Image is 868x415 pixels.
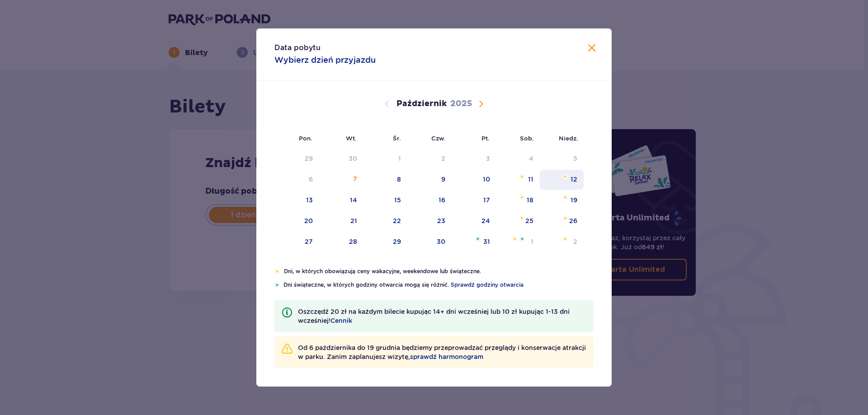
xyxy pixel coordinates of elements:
small: Wt. [346,135,357,142]
div: 14 [350,196,357,205]
td: Data niedostępna. sobota, 4 października 2025 [496,149,540,169]
div: 13 [306,196,313,205]
td: Data niedostępna. piątek, 3 października 2025 [452,149,496,169]
div: 11 [528,175,533,184]
td: piątek, 24 października 2025 [452,211,496,231]
div: 8 [397,175,401,184]
td: wtorek, 21 października 2025 [319,211,364,231]
p: Dni, w których obowiązują ceny wakacyjne, weekendowe lub świąteczne. [284,267,594,275]
div: 29 [305,154,313,163]
td: czwartek, 16 października 2025 [407,191,452,210]
img: Pomarańczowa gwiazdka [519,215,525,221]
div: 27 [305,237,313,246]
div: 3 [486,154,490,163]
p: Wybierz dzień przyjazdu [274,55,376,65]
div: 30 [437,237,445,246]
div: 24 [481,216,490,225]
img: Pomarańczowa gwiazdka [562,215,568,221]
div: 9 [441,175,445,184]
td: sobota, 1 listopada 2025 [496,232,540,252]
td: Data niedostępna. poniedziałek, 6 października 2025 [274,170,319,190]
div: 22 [393,216,401,225]
td: sobota, 25 października 2025 [496,211,540,231]
td: poniedziałek, 20 października 2025 [274,211,319,231]
a: Cennik [330,316,352,325]
td: niedziela, 19 października 2025 [540,191,584,210]
img: Pomarańczowa gwiazdka [562,174,568,179]
div: 18 [527,196,533,205]
td: Data niedostępna. poniedziałek, 29 września 2025 [274,149,319,169]
a: sprawdź harmonogram [410,352,483,361]
div: 7 [353,175,357,184]
td: środa, 29 października 2025 [363,232,407,252]
img: Niebieska gwiazdka [475,236,481,242]
td: piątek, 10 października 2025 [452,170,496,190]
td: poniedziałek, 27 października 2025 [274,232,319,252]
img: Pomarańczowa gwiazdka [519,174,525,179]
p: Data pobytu [274,43,321,53]
img: Pomarańczowa gwiazdka [274,269,280,274]
img: Pomarańczowa gwiazdka [562,236,568,242]
button: Poprzedni miesiąc [382,98,392,109]
img: Pomarańczowa gwiazdka [512,236,518,242]
a: Sprawdź godziny otwarcia [451,281,524,289]
div: 28 [349,237,357,246]
td: środa, 8 października 2025 [363,170,407,190]
div: 29 [393,237,401,246]
td: Data niedostępna. niedziela, 5 października 2025 [540,149,584,169]
td: środa, 22 października 2025 [363,211,407,231]
td: czwartek, 9 października 2025 [407,170,452,190]
div: 30 [349,154,357,163]
div: 25 [525,216,533,225]
div: 21 [350,216,357,225]
div: 19 [571,196,577,205]
small: Pon. [299,135,312,142]
div: 12 [571,175,577,184]
td: wtorek, 28 października 2025 [319,232,364,252]
td: sobota, 11 października 2025 [496,170,540,190]
small: Niedz. [559,135,578,142]
small: Śr. [393,135,401,142]
p: Październik [396,98,447,109]
td: czwartek, 30 października 2025 [407,232,452,252]
td: niedziela, 12 października 2025 [540,170,584,190]
div: 26 [569,216,577,225]
div: 16 [439,196,445,205]
td: poniedziałek, 13 października 2025 [274,191,319,210]
button: Zamknij [586,43,597,54]
p: Dni świąteczne, w których godziny otwarcia mogą się różnić. [283,281,594,289]
td: Data niedostępna. środa, 1 października 2025 [363,149,407,169]
td: niedziela, 26 października 2025 [540,211,584,231]
small: Sob. [520,135,534,142]
td: czwartek, 23 października 2025 [407,211,452,231]
div: 5 [573,154,577,163]
div: 4 [529,154,533,163]
div: 20 [304,216,313,225]
td: piątek, 31 października 2025 [452,232,496,252]
td: Data niedostępna. wtorek, 30 września 2025 [319,149,364,169]
div: 17 [483,196,490,205]
p: Oszczędź 20 zł na każdym bilecie kupując 14+ dni wcześniej lub 10 zł kupując 1-13 dni wcześniej! [298,307,586,325]
img: Pomarańczowa gwiazdka [519,195,525,200]
div: 1 [398,154,401,163]
td: niedziela, 2 listopada 2025 [540,232,584,252]
p: 2025 [450,98,472,109]
div: 23 [437,216,445,225]
img: Pomarańczowa gwiazdka [562,195,568,200]
td: Data niedostępna. czwartek, 2 października 2025 [407,149,452,169]
td: wtorek, 14 października 2025 [319,191,364,210]
button: Następny miesiąc [476,98,486,109]
p: Od 6 października do 19 grudnia będziemy przeprowadzać przeglądy i konserwacje atrakcji w parku. ... [298,343,586,361]
small: Pt. [481,135,490,142]
div: 6 [309,175,313,184]
td: sobota, 18 października 2025 [496,191,540,210]
div: 31 [483,237,490,246]
small: Czw. [431,135,445,142]
div: 1 [531,237,533,246]
td: piątek, 17 października 2025 [452,191,496,210]
div: 2 [441,154,445,163]
div: 15 [394,196,401,205]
